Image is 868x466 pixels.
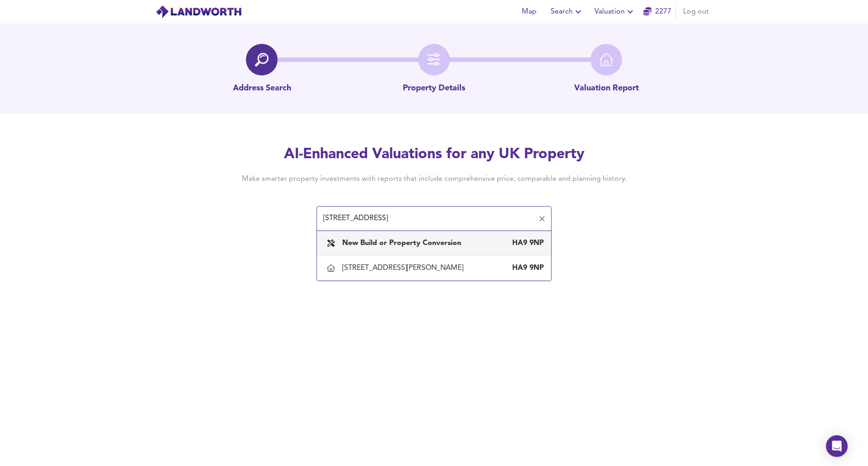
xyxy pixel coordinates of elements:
span: Valuation [594,5,636,18]
h4: Make smarter property investments with reports that include comprehensive price, comparable and p... [228,174,640,184]
a: 2277 [643,5,671,18]
button: Map [514,3,543,21]
button: Valuation [591,3,639,21]
div: [STREET_ADDRESS][PERSON_NAME] [342,263,467,273]
input: Enter a postcode to start... [321,210,534,227]
p: Property Details [403,83,465,94]
button: Log out [679,3,712,21]
button: 2277 [643,3,672,21]
button: Clear [536,212,548,225]
span: Map [518,5,540,18]
h2: AI-Enhanced Valuations for any UK Property [228,145,640,165]
img: logo [156,5,242,19]
button: Search [547,3,587,21]
b: New Build or Property Conversion [342,240,461,247]
p: Address Search [233,83,291,94]
div: Open Intercom Messenger [826,435,848,457]
span: Search [551,5,584,18]
img: home-icon [599,53,613,66]
span: Log out [683,5,709,18]
div: HA9 9NP [508,238,544,248]
div: HA9 9NP [508,263,544,273]
img: search-icon [255,53,269,66]
p: Valuation Report [574,83,639,94]
img: filter-icon [427,53,441,66]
